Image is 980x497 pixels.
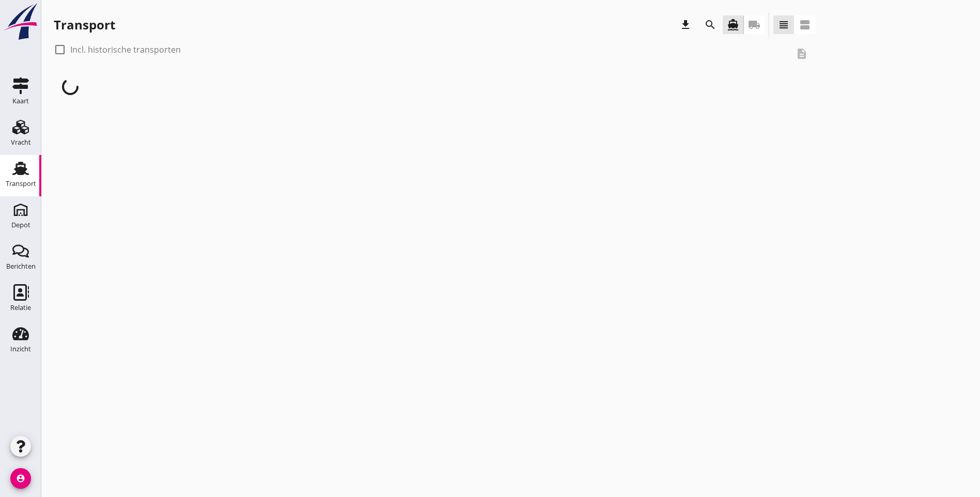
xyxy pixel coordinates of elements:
[777,19,790,31] i: view_headline
[11,222,30,228] div: Depot
[679,19,692,31] i: download
[6,263,36,270] div: Berichten
[704,19,717,31] i: search
[70,44,181,55] label: Incl. historische transporten
[10,468,31,489] i: account_circle
[12,98,29,104] div: Kaart
[727,19,739,31] i: directions_boat
[10,304,31,311] div: Relatie
[10,346,31,352] div: Inzicht
[11,139,31,146] div: Vracht
[2,3,39,41] img: logo-small.a267ee39.svg
[799,19,811,31] i: view_agenda
[54,17,115,33] div: Transport
[748,19,760,31] i: local_shipping
[6,180,36,187] div: Transport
